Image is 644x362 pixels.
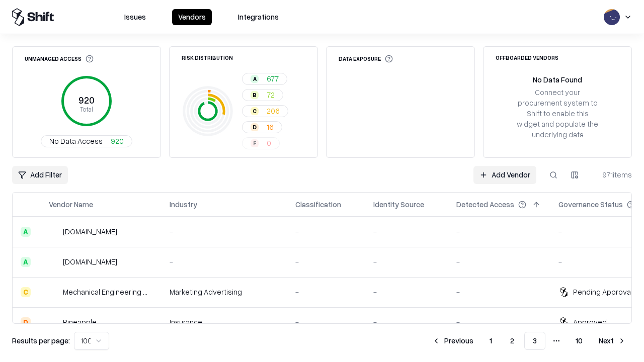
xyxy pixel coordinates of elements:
button: 10 [568,332,591,350]
span: 206 [267,106,280,116]
button: A677 [242,73,287,85]
div: - [295,256,357,267]
div: - [456,256,542,267]
div: No Data Found [533,74,582,85]
tspan: Total [80,105,93,113]
div: A [21,257,31,267]
button: Integrations [232,9,285,25]
div: Identity Source [373,199,424,210]
div: A [21,227,31,237]
div: Approved [573,317,607,327]
img: Pineapple [49,317,59,327]
div: Unmanaged Access [25,55,94,63]
img: Mechanical Engineering World [49,287,59,297]
img: automat-it.com [49,227,59,237]
button: Vendors [172,9,212,25]
button: D16 [242,121,282,133]
div: D [251,123,259,131]
div: - [456,317,542,327]
button: 2 [502,332,522,350]
div: Governance Status [558,199,623,210]
div: Vendor Name [49,199,93,210]
div: - [170,226,279,237]
div: Classification [295,199,341,210]
div: Data Exposure [339,55,393,63]
img: madisonlogic.com [49,257,59,267]
span: 72 [267,89,275,100]
div: - [295,226,357,237]
div: Offboarded Vendors [496,55,558,60]
p: Results per page: [12,335,70,346]
div: [DOMAIN_NAME] [63,256,117,267]
tspan: 920 [78,95,95,106]
div: 971 items [592,169,632,180]
div: Mechanical Engineering World [63,287,153,297]
div: Industry [170,199,197,210]
div: [DOMAIN_NAME] [63,226,117,237]
span: 16 [267,122,274,132]
div: C [251,107,259,115]
button: Issues [118,9,152,25]
div: - [456,226,542,237]
div: A [251,75,259,83]
button: Previous [426,332,479,350]
div: Marketing Advertising [170,287,279,297]
div: - [373,317,440,327]
span: 920 [111,136,124,146]
div: C [21,287,31,297]
div: D [21,317,31,327]
button: 1 [481,332,500,350]
button: Add Filter [12,166,68,184]
div: - [373,287,440,297]
button: Next [593,332,632,350]
span: No Data Access [49,136,103,146]
div: Pending Approval [573,287,632,297]
div: - [373,256,440,267]
div: Connect your procurement system to Shift to enable this widget and populate the underlying data [516,87,599,140]
div: - [295,317,357,327]
div: Pineapple [63,317,97,327]
div: Insurance [170,317,279,327]
button: B72 [242,89,283,101]
div: B [251,91,259,99]
div: Detected Access [456,199,514,210]
nav: pagination [426,332,632,350]
div: - [170,256,279,267]
div: - [295,287,357,297]
div: - [373,226,440,237]
span: 677 [267,73,279,84]
button: No Data Access920 [41,135,132,147]
button: 3 [524,332,545,350]
div: - [456,287,542,297]
button: C206 [242,105,288,117]
div: Risk Distribution [182,55,233,60]
a: Add Vendor [473,166,536,184]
